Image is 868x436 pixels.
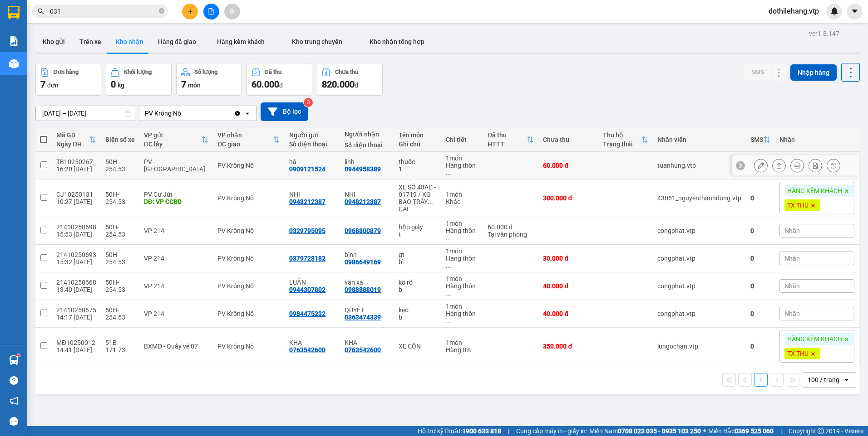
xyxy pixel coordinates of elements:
div: QUYẾT [345,306,389,314]
span: question-circle [10,376,18,385]
span: Hàng kèm khách [217,38,265,45]
div: CJ10250131 [56,191,96,198]
span: ... [446,169,451,176]
div: 50H-254.53 [105,191,135,205]
strong: 1900 633 818 [462,427,501,435]
th: Toggle SortBy [483,128,538,152]
div: 51B-171.73 [105,339,135,354]
div: 0 [750,282,770,290]
div: VP 214 [144,255,208,262]
div: ĐC lấy [144,140,201,148]
div: ko rõ [399,279,437,286]
div: 21410250675 [56,306,96,314]
sup: 3 [304,98,313,107]
div: 0379728182 [289,255,325,262]
div: congphat.vtp [657,310,741,317]
button: Kho gửi [35,31,72,53]
img: icon-new-feature [830,7,838,15]
span: Kho trung chuyển [292,38,342,45]
div: PV Krông Nô [217,194,280,202]
div: 50H-254.53 [105,223,135,238]
div: lungochan.vtp [657,343,741,350]
span: Nhãn [784,310,800,317]
button: Trên xe [72,31,108,53]
span: TX THU [787,349,809,358]
div: PV Krông Nô [217,162,280,169]
div: NHI [289,191,335,198]
div: BXMĐ - Quầy vé 87 [144,343,208,350]
div: Đã thu [488,131,527,139]
div: keo [399,306,437,314]
div: 50H-254.53 [105,158,135,173]
input: Selected PV Krông Nô. [182,109,183,118]
input: Select a date range. [36,106,135,121]
div: 60.000 đ [543,162,593,169]
span: 60.000 [252,79,279,90]
img: warehouse-icon [9,59,19,68]
strong: 0369 525 060 [735,427,774,435]
div: XE CÔN [399,343,437,350]
span: TX THU [787,201,809,209]
svg: open [843,376,850,383]
div: 0 [750,310,770,317]
div: congphat.vtp [657,255,741,262]
span: HÀNG KÈM KHÁCH [787,335,842,343]
span: 7 [40,79,45,90]
div: 0944307802 [289,286,325,293]
button: SMS [744,64,771,80]
span: plus [187,8,193,15]
div: Hàng 0% [446,346,478,354]
img: logo-vxr [8,6,20,19]
span: Nhãn [784,255,800,262]
div: Ghi chú [399,140,437,148]
span: đơn [47,82,59,89]
span: Miền Nam [589,426,701,436]
span: Nơi nhận: [69,63,84,76]
span: đ [279,82,283,89]
div: PV Krông Nô [217,282,280,290]
div: PV Krông Nô [217,227,280,234]
div: Khác [446,198,478,205]
div: 300.000 đ [543,194,593,202]
div: bình [345,251,389,258]
div: 0988888019 [345,286,381,293]
div: KHA [345,339,389,346]
svg: Clear value [234,110,241,117]
th: Toggle SortBy [746,128,775,152]
span: caret-down [851,7,859,15]
span: copyright [818,428,824,434]
span: 0 [111,79,116,90]
div: Hàng thông thường [446,162,478,176]
span: Nhãn [784,282,800,290]
span: notification [10,397,18,405]
div: Số điện thoại [289,140,335,148]
span: đ [355,82,358,89]
div: 0948212387 [345,198,381,205]
span: ... [446,290,451,297]
div: 0948212387 [289,198,325,205]
div: Đơn hàng [54,69,79,75]
div: 1 món [446,339,478,346]
span: món [188,82,201,89]
div: Hàng thông thường [446,255,478,269]
div: 1 món [446,220,478,227]
button: Bộ lọc [261,102,308,121]
div: NHI [345,191,389,198]
button: Chưa thu820.000đ [317,63,383,96]
div: gt [399,251,437,258]
div: VP 214 [144,227,208,234]
div: congphat.vtp [657,227,741,234]
div: 1 món [446,303,478,310]
img: warehouse-icon [9,355,19,365]
div: hộp giấy [399,223,437,231]
div: PV Krông Nô [217,310,280,317]
div: 40.000 đ [543,282,593,290]
div: 43061_nguyenthanhdung.vtp [657,194,741,202]
sup: 1 [17,354,20,357]
div: 1 món [446,155,478,162]
div: 0 [750,255,770,262]
div: DĐ: VP CCBD [144,198,208,205]
svg: open [244,110,251,117]
div: 0329795095 [289,227,325,234]
div: t [399,231,437,238]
